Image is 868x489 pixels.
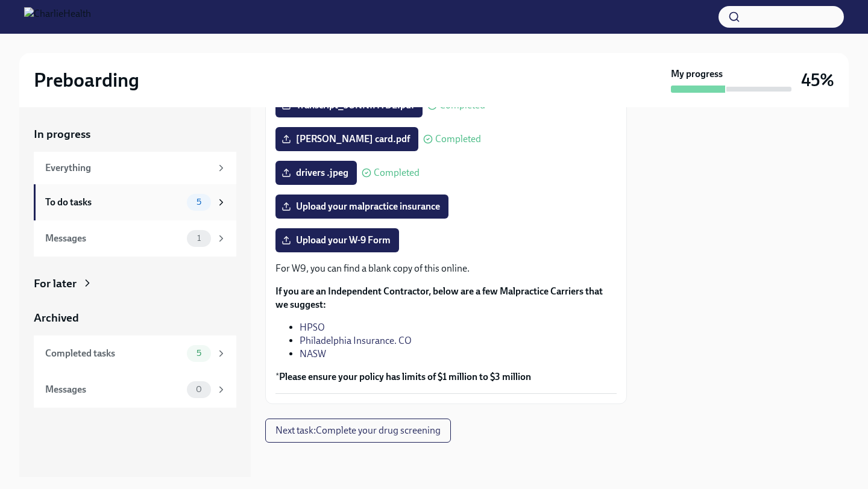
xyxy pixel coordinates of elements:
[24,7,91,26] img: CharlieHealth
[190,234,208,243] span: 1
[275,195,448,219] label: Upload your malpractice insurance
[189,385,209,394] span: 0
[45,196,182,209] div: To do tasks
[34,276,236,291] a: For later
[265,419,451,443] button: Next task:Complete your drug screening
[45,383,182,396] div: Messages
[435,134,481,144] span: Completed
[45,347,182,360] div: Completed tasks
[801,69,834,91] h3: 45%
[45,161,211,175] div: Everything
[34,68,139,92] h2: Preboarding
[275,285,603,310] strong: If you are an Independent Contractor, below are a few Malpractice Carriers that we suggest:
[34,372,236,408] a: Messages0
[284,167,348,179] span: drivers .jpeg
[284,201,440,213] span: Upload your malpractice insurance
[34,126,236,142] a: In progress
[671,67,723,81] strong: My progress
[189,198,209,207] span: 5
[34,310,236,326] a: Archived
[189,349,209,358] span: 5
[34,335,236,372] a: Completed tasks5
[34,152,236,184] a: Everything
[374,168,420,178] span: Completed
[439,101,485,110] span: Completed
[284,133,410,145] span: [PERSON_NAME] card.pdf
[275,161,357,185] label: drivers .jpeg
[34,184,236,220] a: To do tasks5
[300,348,326,360] a: NASW
[275,228,399,252] label: Upload your W-9 Form
[275,262,617,275] p: For W9, you can find a blank copy of this online.
[34,276,77,291] div: For later
[279,371,531,382] strong: Please ensure your policy has limits of $1 million to $3 million
[300,335,412,346] a: Philadelphia Insurance. CO
[300,322,325,333] a: HPSO
[284,234,391,246] span: Upload your W-9 Form
[275,127,418,151] label: [PERSON_NAME] card.pdf
[34,220,236,257] a: Messages1
[45,232,182,245] div: Messages
[275,425,441,437] span: Next task : Complete your drug screening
